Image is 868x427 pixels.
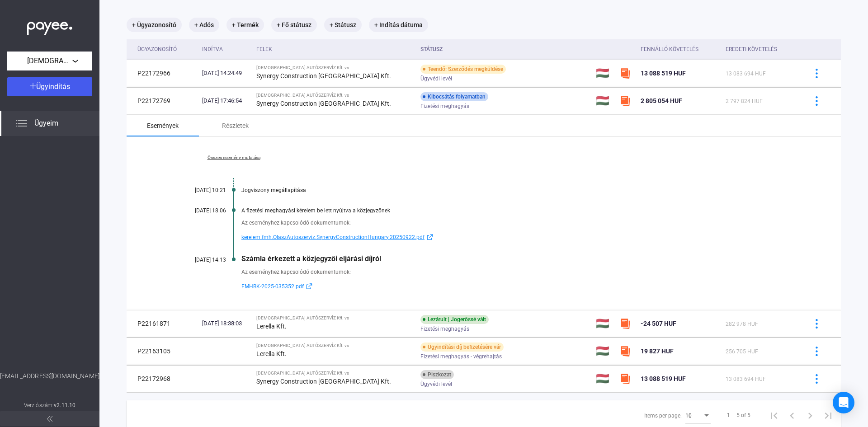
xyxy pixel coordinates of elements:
button: more-blue [807,64,826,83]
div: Open Intercom Messenger [833,392,854,413]
span: Ügyvédi levél [420,379,452,389]
div: [DEMOGRAPHIC_DATA] AUTÓSZERVÍZ Kft. vs [256,343,413,348]
mat-chip: + Ügyazonosító [127,18,182,32]
div: Eredeti követelés [726,44,796,55]
div: Ügyazonosító [137,44,177,55]
img: plus-white.svg [30,83,36,89]
button: more-blue [807,314,826,333]
img: external-link-blue [304,283,315,290]
div: [DATE] 14:24:49 [202,69,249,78]
div: Teendő: Szerződés megküldése [420,65,506,74]
div: [DATE] 17:46:54 [202,96,249,105]
mat-chip: + Termék [226,18,264,32]
span: Ügyindítás [36,82,70,91]
div: Jogviszony megállapítása [241,187,796,193]
div: [DATE] 18:06 [172,207,226,214]
span: 13 088 519 HUF [641,70,686,77]
img: szamlazzhu-mini [620,95,631,106]
div: Felek [256,44,272,55]
img: more-blue [812,374,821,384]
span: Ügyeim [34,118,58,129]
mat-chip: + Fő státusz [271,18,317,32]
span: 2 805 054 HUF [641,97,682,104]
span: Fizetési meghagyás [420,324,469,334]
strong: Synergy Construction [GEOGRAPHIC_DATA] Kft. [256,100,391,107]
img: arrow-double-left-grey.svg [47,416,52,422]
td: 🇭🇺 [592,310,616,337]
span: -24 507 HUF [641,320,676,327]
div: A fizetési meghagyási kérelem be lett nyújtva a közjegyzőnek [241,207,796,214]
td: 🇭🇺 [592,338,616,365]
button: First page [765,406,783,424]
strong: Lerella Kft. [256,323,287,330]
span: 13 088 519 HUF [641,375,686,382]
a: Összes esemény mutatása [172,155,296,160]
div: 1 – 5 of 5 [727,410,750,421]
img: szamlazzhu-mini [620,68,631,79]
div: Ügyazonosító [137,44,195,55]
div: [DEMOGRAPHIC_DATA] AUTÓSZERVÍZ Kft. vs [256,315,413,321]
button: more-blue [807,342,826,361]
div: Lezárult | Jogerőssé vált [420,315,489,324]
span: 19 827 HUF [641,347,674,355]
div: [DATE] 18:38:03 [202,319,249,328]
div: Indítva [202,44,249,55]
div: Az eseményhez kapcsolódó dokumentumok: [241,267,796,277]
div: Számla érkezett a közjegyzői eljárási díjról [241,254,796,263]
td: 🇭🇺 [592,365,616,392]
span: FMHBK-2025-035352.pdf [241,281,304,292]
td: P22172966 [127,60,198,87]
td: P22172769 [127,87,198,114]
span: 10 [685,413,692,419]
td: 🇭🇺 [592,60,616,87]
img: more-blue [812,69,821,78]
mat-chip: + Indítás dátuma [369,18,428,32]
div: Kibocsátás folyamatban [420,92,488,101]
span: Ügyvédi levél [420,73,452,84]
div: Ügyindítási díj befizetésére vár [420,343,504,352]
div: Fennálló követelés [641,44,698,55]
span: 13 083 694 HUF [726,70,766,77]
img: more-blue [812,319,821,328]
strong: Synergy Construction [GEOGRAPHIC_DATA] Kft. [256,378,391,385]
span: 2 797 824 HUF [726,98,763,104]
div: Események [147,120,179,131]
img: more-blue [812,96,821,106]
button: Last page [819,406,837,424]
strong: Lerella Kft. [256,350,287,357]
div: Az eseményhez kapcsolódó dokumentumok: [241,218,796,227]
button: more-blue [807,369,826,388]
td: 🇭🇺 [592,87,616,114]
div: Indítva [202,44,223,55]
span: 256 705 HUF [726,348,758,355]
img: szamlazzhu-mini [620,373,631,384]
mat-chip: + Státusz [324,18,362,32]
a: kerelem.fmh.OlaszAutoszerviz.SynergyConstructionHungary.20250922.pdfexternal-link-blue [241,232,796,243]
span: 13 083 694 HUF [726,376,766,382]
td: P22161871 [127,310,198,337]
div: Piszkozat [420,370,454,379]
img: more-blue [812,347,821,356]
span: Fizetési meghagyás [420,101,469,112]
div: Részletek [222,120,249,131]
div: [DEMOGRAPHIC_DATA] AUTÓSZERVÍZ Kft. vs [256,93,413,98]
img: szamlazzhu-mini [620,318,631,329]
div: [DEMOGRAPHIC_DATA] AUTÓSZERVÍZ Kft. vs [256,371,413,376]
img: szamlazzhu-mini [620,346,631,357]
button: more-blue [807,91,826,110]
td: P22163105 [127,338,198,365]
mat-select: Items per page: [685,410,711,421]
button: Previous page [783,406,801,424]
div: Eredeti követelés [726,44,777,55]
img: external-link-blue [425,234,435,240]
img: list.svg [16,118,27,129]
th: Státusz [417,39,592,60]
div: [DATE] 10:21 [172,187,226,193]
img: white-payee-white-dot.svg [27,17,72,35]
strong: v2.11.10 [54,402,75,408]
strong: Synergy Construction [GEOGRAPHIC_DATA] Kft. [256,72,391,80]
button: Ügyindítás [7,77,92,96]
span: kerelem.fmh.OlaszAutoszerviz.SynergyConstructionHungary.20250922.pdf [241,232,425,243]
span: Fizetési meghagyás - végrehajtás [420,351,502,362]
span: 282 978 HUF [726,321,758,327]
